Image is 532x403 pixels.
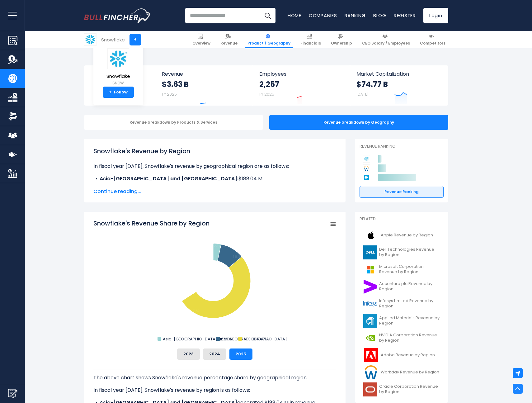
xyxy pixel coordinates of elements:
div: Snowflake [101,36,125,43]
img: NVDA logo [363,331,377,345]
button: 2023 [177,348,200,360]
img: DELL logo [363,245,377,259]
small: FY 2025 [259,92,274,97]
img: ADBE logo [363,348,379,362]
img: AMAT logo [363,314,377,328]
div: Revenue breakdown by Geography [269,115,448,130]
a: Apple Revenue by Region [360,227,444,244]
span: Financials [300,41,321,46]
a: + [129,34,141,45]
a: Infosys Limited Revenue by Region [360,295,444,312]
a: Workday Revenue by Region [360,364,444,381]
a: Companies [309,12,337,19]
span: Infosys Limited Revenue by Region [379,298,440,309]
a: CEO Salary / Employees [359,31,413,48]
img: WDAY logo [363,365,379,379]
span: Snowflake [106,74,130,79]
a: Product / Geography [245,31,293,48]
button: 2024 [203,348,226,360]
strong: $74.77 B [356,79,388,89]
div: Revenue breakdown by Products & Services [84,115,263,130]
span: Competitors [420,41,445,46]
tspan: Snowflake's Revenue Share by Region [93,219,210,228]
strong: + [109,89,112,95]
img: SNOW logo [84,34,96,45]
span: Employees [259,71,344,77]
text: [GEOGRAPHIC_DATA] [243,336,287,342]
span: Applied Materials Revenue by Region [379,315,440,326]
p: In fiscal year [DATE], Snowflake's revenue by region is as follows: [93,386,336,394]
button: 2025 [229,348,252,360]
a: Ownership [328,31,355,48]
a: Accenture plc Revenue by Region [360,278,444,295]
span: Accenture plc Revenue by Region [379,281,440,292]
text: 5.19 % [213,242,226,248]
h1: Snowflake's Revenue by Region [93,146,336,156]
a: Register [394,12,416,19]
small: SNOW [106,80,130,86]
img: ORCL logo [363,382,377,396]
a: Microsoft Corporation Revenue by Region [360,261,444,278]
span: Adobe Revenue by Region [381,353,435,358]
img: Snowflake competitors logo [363,155,370,163]
small: [DATE] [356,92,368,97]
b: EMEA: [100,183,114,190]
a: Revenue Ranking [360,186,444,198]
span: Workday Revenue by Region [381,370,439,375]
strong: 2,257 [259,79,279,89]
b: Asia-[GEOGRAPHIC_DATA] and [GEOGRAPHIC_DATA]: [100,175,238,182]
a: Revenue [218,31,240,48]
strong: $3.63 B [162,79,189,89]
span: Market Capitalization [356,71,441,77]
img: AAPL logo [363,228,379,242]
text: EMEA [221,336,232,342]
img: Workday competitors logo [363,164,370,172]
a: Oracle Corporation Revenue by Region [360,381,444,398]
p: In fiscal year [DATE], Snowflake's revenue by geographical region are as follows: [93,163,336,170]
a: NVIDIA Corporation Revenue by Region [360,330,444,347]
span: Microsoft Corporation Revenue by Region [379,264,440,275]
text: 78.97 % [183,308,200,314]
a: Adobe Revenue by Region [360,347,444,364]
a: Competitors [417,31,448,48]
p: Revenue Ranking [360,144,444,149]
a: Financials [298,31,324,48]
a: Blog [373,12,386,19]
span: Apple Revenue by Region [381,233,433,238]
button: Search [260,8,275,23]
a: Dell Technologies Revenue by Region [360,244,444,261]
span: Product / Geography [247,41,290,46]
a: Snowflake SNOW [106,48,130,87]
a: Home [288,12,301,19]
text: Asia-[GEOGRAPHIC_DATA] and [GEOGRAPHIC_DATA] [163,336,271,342]
img: Bullfincher logo [84,8,151,23]
a: Revenue $3.63 B FY 2025 [156,65,253,106]
span: Oracle Corporation Revenue by Region [379,384,440,395]
li: $188.04 M [93,175,336,183]
img: Salesforce competitors logo [363,174,370,181]
li: $574.75 M [93,183,336,190]
img: SNOW logo [107,48,129,69]
img: INFY logo [363,297,377,311]
span: Revenue [162,71,247,77]
span: Continue reading... [93,188,336,195]
span: Dell Technologies Revenue by Region [379,247,440,258]
span: Overview [192,41,210,46]
p: Related [360,216,444,222]
svg: Snowflake's Revenue Share by Region [93,219,336,344]
p: The above chart shows Snowflake's revenue percentage share by geographical region. [93,374,336,382]
a: Ranking [345,12,366,19]
a: Go to homepage [84,8,151,23]
a: Market Capitalization $74.77 B [DATE] [350,65,447,106]
span: Revenue [220,41,238,46]
a: +Follow [103,87,134,98]
text: 15.85 % [233,254,248,259]
span: CEO Salary / Employees [362,41,410,46]
small: FY 2025 [162,92,177,97]
span: NVIDIA Corporation Revenue by Region [379,333,440,343]
span: Ownership [331,41,352,46]
a: Applied Materials Revenue by Region [360,312,444,330]
img: Ownership [8,112,17,121]
a: Overview [190,31,213,48]
img: MSFT logo [363,263,377,277]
